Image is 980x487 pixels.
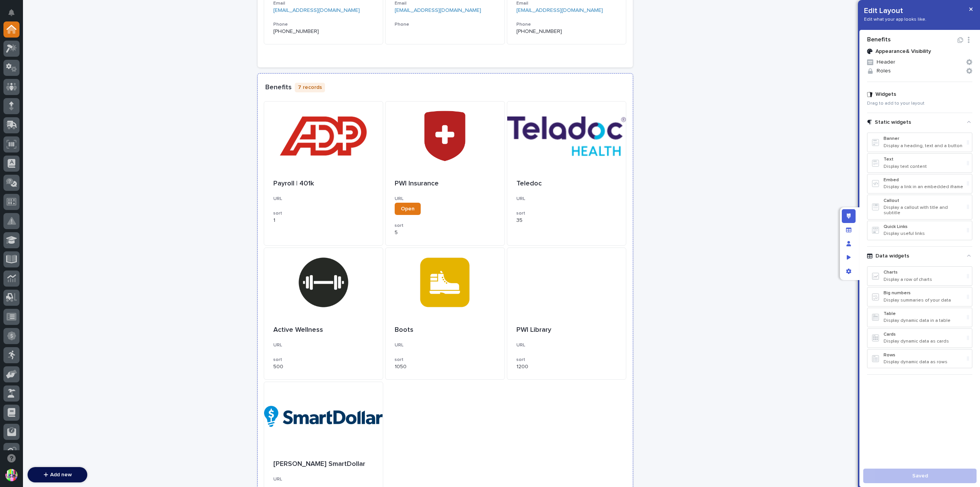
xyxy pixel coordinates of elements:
[864,57,975,67] button: Header
[516,357,617,363] h3: sort
[48,184,54,190] div: 🔗
[864,6,926,15] p: Edit Layout
[863,469,977,483] button: Saved
[34,85,126,93] div: Start new chat
[385,248,505,380] a: BootsURLsort1050
[867,101,972,106] p: Drag to add to your layout
[24,131,62,137] span: [PERSON_NAME]
[395,196,495,202] h3: URL
[8,123,20,136] img: Brittany
[273,460,374,469] p: [PERSON_NAME] SmartDollar
[884,298,964,303] p: Display summaries of your data
[273,21,374,28] h3: Phone
[64,131,66,137] span: •
[395,8,481,13] a: [EMAIL_ADDRESS][DOMAIN_NAME]
[516,217,617,224] p: 35
[842,237,856,251] div: Manage users
[68,131,83,137] span: [DATE]
[867,247,972,266] div: Data widgets
[8,184,14,190] div: 📖
[884,359,964,365] p: Display dynamic data as rows
[516,21,617,28] h3: Phone
[884,353,964,358] p: Rows
[54,202,93,208] a: Powered byPylon
[516,326,617,335] p: PWI Library
[516,342,617,348] h3: URL
[395,21,495,28] h3: Phone
[3,450,20,466] button: Open support chat
[884,177,964,183] p: Embed
[516,8,603,13] a: [EMAIL_ADDRESS][DOMAIN_NAME]
[395,180,495,188] p: PWI Insurance
[875,119,911,126] p: Static widgets
[875,48,931,55] p: Appearance & Visibility
[842,209,856,223] div: Edit layout
[401,206,415,212] span: Open
[273,357,374,363] h3: sort
[395,223,495,229] h3: sort
[5,180,45,194] a: 📖Help Docs
[56,183,98,191] span: Onboarding Call
[884,164,964,169] p: Display text content
[884,143,964,149] p: Display a heading, text and a button
[395,364,495,370] p: 1050
[64,151,66,157] span: •
[395,230,495,236] p: 5
[884,339,964,344] p: Display dynamic data as cards
[875,91,896,98] p: Widgets
[842,251,856,264] div: Preview as
[273,29,319,34] a: [PHONE_NUMBER]
[8,144,20,156] img: Brittany Wendell
[15,131,21,137] img: 1736555164131-43832dd5-751b-4058-ba23-39d91318e5a0
[76,202,93,208] span: Pylon
[24,151,62,157] span: [PERSON_NAME]
[507,248,627,380] a: PWI LibraryURLsort1200
[130,87,139,97] button: Start new chat
[884,231,964,236] p: Display useful links
[867,36,957,43] h2: Benefits
[264,248,384,380] a: Active WellnessURLsort500
[884,318,964,323] p: Display dynamic data in a table
[395,342,495,348] h3: URL
[842,264,856,278] div: App settings
[273,217,374,224] p: 1
[395,326,495,335] p: Boots
[273,342,374,348] h3: URL
[395,0,495,7] h3: Email
[864,17,926,22] p: Edit what your app looks like.
[507,101,627,246] a: TeledocURLsort35
[864,66,975,75] button: Roles
[875,253,909,259] p: Data widgets
[884,136,964,141] p: Banner
[15,152,21,158] img: 1736555164131-43832dd5-751b-4058-ba23-39d91318e5a0
[884,311,964,316] p: Table
[273,476,374,482] h3: URL
[884,184,964,190] p: Display a link in an embedded iframe
[16,85,30,99] img: 4614488137333_bcb353cd0bb836b1afe7_72.png
[34,93,105,99] div: We're available if you need us!
[265,84,292,92] h1: Benefits
[516,180,617,188] p: Teledoc
[273,210,374,216] h3: sort
[516,196,617,202] h3: URL
[8,30,139,43] p: Welcome 👋
[516,364,617,370] p: 1200
[884,157,964,162] p: Text
[385,101,505,246] a: PWI InsuranceURLOpensort5
[3,467,20,483] button: users-avatar
[273,326,374,335] p: Active Wellness
[8,43,139,55] p: How can we help?
[295,83,325,92] p: 7 records
[884,290,964,296] p: Big numbers
[273,364,374,370] p: 500
[15,183,42,191] span: Help Docs
[516,29,562,34] a: [PHONE_NUMBER]
[884,224,964,230] p: Quick Links
[912,473,928,479] span: Saved
[395,357,495,363] h3: sort
[516,210,617,216] h3: sort
[10,9,20,21] div: Notifications
[395,203,421,215] a: Open
[119,110,139,119] button: See all
[8,85,21,99] img: 1736555164131-43832dd5-751b-4058-ba23-39d91318e5a0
